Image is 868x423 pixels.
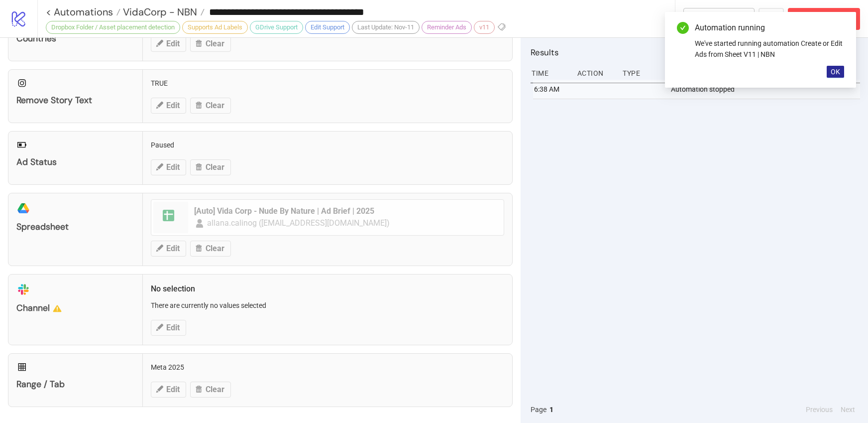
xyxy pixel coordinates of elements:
h2: Results [531,46,860,59]
div: Type [622,64,660,83]
span: check-circle [677,22,689,34]
div: Time [531,64,569,83]
span: OK [831,68,840,76]
div: Action [576,64,615,83]
span: Page [531,404,546,415]
div: We've started running automation Create or Edit Ads from Sheet V11 | NBN [695,38,844,60]
button: OK [827,66,844,78]
div: GDrive Support [250,21,303,34]
button: 1 [546,404,556,415]
div: Last Update: Nov-11 [352,21,420,34]
div: Dropbox Folder / Asset placement detection [46,21,180,34]
button: ... [759,8,784,30]
a: < Automations [46,7,120,17]
a: VidaCorp - NBN [120,7,205,17]
div: Edit Support [305,21,350,34]
div: Supports Ad Labels [182,21,248,34]
button: Abort Run [788,8,860,30]
button: Next [838,404,858,415]
div: v11 [474,21,495,34]
span: VidaCorp - NBN [120,5,197,18]
div: Reminder Ads [422,21,472,34]
div: 6:38 AM [533,80,571,99]
div: Automation running [695,22,844,34]
button: Previous [803,404,836,415]
button: To Builder [683,8,755,30]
